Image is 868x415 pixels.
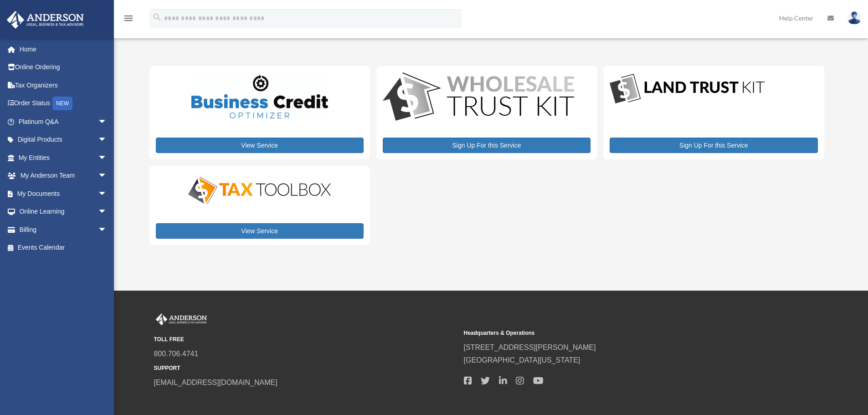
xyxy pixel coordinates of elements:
a: Events Calendar [6,239,121,257]
a: Online Learningarrow_drop_down [6,203,121,221]
img: WS-Trust-Kit-lgo-1.jpg [383,72,574,123]
a: My Anderson Teamarrow_drop_down [6,167,121,185]
small: SUPPORT [154,364,457,373]
a: 800.706.4741 [154,350,199,358]
img: Anderson Advisors Platinum Portal [4,11,87,29]
a: Order StatusNEW [6,94,121,113]
a: Sign Up For this Service [610,138,817,153]
a: Tax Organizers [6,76,121,94]
a: My Documentsarrow_drop_down [6,184,121,203]
a: View Service [156,223,364,239]
small: Headquarters & Operations [464,328,767,338]
i: menu [123,13,134,24]
small: TOLL FREE [154,335,457,344]
span: arrow_drop_down [98,131,116,149]
a: menu [123,16,134,24]
a: Home [6,40,121,58]
span: arrow_drop_down [98,203,116,221]
span: arrow_drop_down [98,167,116,185]
span: arrow_drop_down [98,184,116,203]
div: NEW [52,97,72,110]
a: [GEOGRAPHIC_DATA][US_STATE] [464,356,580,364]
a: Platinum Q&Aarrow_drop_down [6,113,121,131]
img: Anderson Advisors Platinum Portal [154,313,209,325]
a: Billingarrow_drop_down [6,220,121,239]
a: [EMAIL_ADDRESS][DOMAIN_NAME] [154,379,277,386]
span: arrow_drop_down [98,149,116,167]
img: LandTrust_lgo-1.jpg [610,72,765,106]
img: User Pic [847,11,861,25]
a: View Service [156,138,364,153]
a: Online Ordering [6,58,121,77]
a: Sign Up For this Service [383,138,591,153]
a: My Entitiesarrow_drop_down [6,149,121,167]
a: [STREET_ADDRESS][PERSON_NAME] [464,343,596,351]
a: Digital Productsarrow_drop_down [6,131,116,149]
span: arrow_drop_down [98,113,116,131]
span: arrow_drop_down [98,220,116,239]
i: search [152,12,162,22]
